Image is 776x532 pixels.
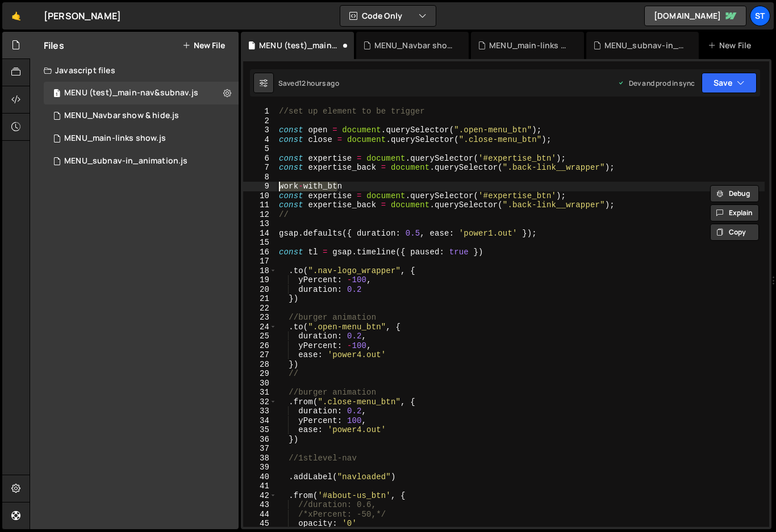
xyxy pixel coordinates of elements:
div: 15 [243,238,277,248]
h2: Files [44,39,64,52]
div: 18 [243,266,277,276]
div: 23 [243,313,277,322]
div: 2 [243,116,277,126]
div: 42 [243,491,277,501]
div: 41 [243,481,277,491]
div: 31 [243,388,277,397]
div: 27 [243,350,277,360]
div: Javascript files [30,59,239,82]
div: MENU (test)_main-nav&subnav.js [64,88,198,98]
div: 12 hours ago [299,78,339,88]
div: 28 [243,360,277,370]
div: 16445/44544.js [44,104,239,127]
div: 6 [243,154,277,164]
div: 9 [243,182,277,191]
div: MENU_subnav-in_animation.js [64,156,187,166]
div: 39 [243,463,277,472]
div: MENU (test)_main-nav&subnav.js [259,40,340,51]
div: 7 [243,163,277,173]
div: 35 [243,425,277,435]
div: 45 [243,519,277,529]
div: 30 [243,379,277,388]
div: 22 [243,304,277,313]
div: 29 [243,369,277,379]
div: 4 [243,135,277,145]
div: 26 [243,341,277,351]
div: 5 [243,144,277,154]
a: [DOMAIN_NAME] [644,6,746,26]
div: 14 [243,229,277,238]
div: 16445/45050.js [44,82,239,104]
a: St [750,6,770,26]
button: Debug [710,185,759,202]
div: Saved [278,78,339,88]
div: MENU_main-links show.js [64,133,166,144]
button: Save [702,73,757,93]
div: MENU_subnav-in_animation.js [44,150,239,173]
div: 19 [243,275,277,285]
span: 1 [53,90,60,99]
div: 21 [243,294,277,304]
div: 44 [243,510,277,520]
button: New File [182,41,225,50]
button: Explain [710,204,759,221]
div: 34 [243,416,277,426]
div: MENU_main-links show.js [44,127,239,150]
div: 37 [243,444,277,454]
div: 10 [243,191,277,201]
div: MENU_Navbar show & hide.js [64,111,179,121]
div: MENU_Navbar show & hide.js [374,40,455,51]
div: 38 [243,454,277,463]
div: [PERSON_NAME] [44,9,121,23]
div: 24 [243,322,277,332]
div: 25 [243,332,277,341]
div: 20 [243,285,277,295]
div: 12 [243,210,277,220]
button: Copy [710,224,759,241]
div: 13 [243,219,277,229]
div: 40 [243,472,277,482]
div: 1 [243,107,277,116]
button: Code Only [340,6,436,26]
div: Dev and prod in sync [618,78,695,88]
div: 16 [243,248,277,257]
div: 8 [243,173,277,182]
div: 36 [243,435,277,445]
a: 🤙 [2,2,30,30]
div: 32 [243,397,277,407]
div: MENU_subnav-in_animation.js [604,40,685,51]
div: New File [708,40,756,51]
div: 3 [243,125,277,135]
div: 33 [243,407,277,416]
div: 17 [243,257,277,266]
div: 43 [243,500,277,510]
div: MENU_main-links show.js [489,40,570,51]
div: 11 [243,200,277,210]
